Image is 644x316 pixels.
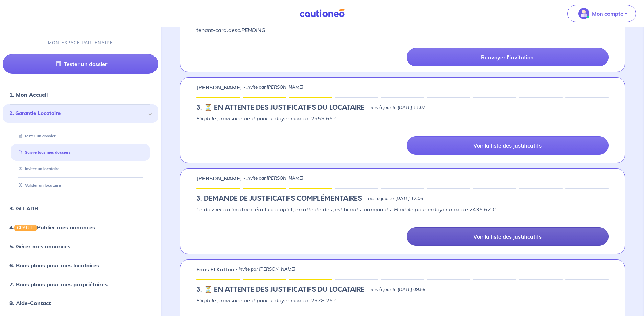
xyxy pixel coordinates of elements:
[196,297,339,304] em: Eligibile provisoirement pour un loyer max de 2378.25 €.
[365,195,423,202] p: - mis à jour le [DATE] 12:06
[196,26,609,34] p: tenant-card.desc.PENDING
[473,142,542,149] p: Voir la liste des justificatifs
[9,224,95,231] a: 4.GRATUITPublier mes annonces
[243,84,303,91] p: - invité par [PERSON_NAME]
[16,150,71,155] a: Suivre tous mes dossiers
[16,167,59,172] a: Inviter un locataire
[11,180,150,191] div: Valider un locataire
[196,286,609,294] div: state: RENTER-DOCUMENTS-IN-PROGRESS, Context: ,NULL-NO-CERTIFICATE
[473,233,542,240] p: Voir la liste des justificatifs
[11,164,150,175] div: Inviter un locataire
[196,104,609,112] div: state: RENTER-DOCUMENTS-IN-PROGRESS, Context: ,NULL-NO-CERTIFICATE
[567,5,636,22] button: illu_account_valid_menu.svgMon compte
[407,227,609,246] a: Voir la liste des justificatifs
[48,40,113,46] p: MON ESPACE PARTENAIRE
[196,83,242,91] p: [PERSON_NAME]
[9,281,108,288] a: 7. Bons plans pour mes propriétaires
[243,175,303,182] p: - invité par [PERSON_NAME]
[3,296,158,310] div: 8. Aide-Contact
[196,195,362,203] h5: 3. DEMANDE DE JUSTIFICATIFS COMPLÉMENTAIRES
[3,54,158,74] a: Tester un dossier
[9,243,70,250] a: 5. Gérer mes annonces
[196,195,609,203] div: state: RENTER-DOCUMENTS-INCOMPLETE, Context: ,NULL-NO-CERTIFICATE
[236,266,295,273] p: - invité par [PERSON_NAME]
[11,131,150,142] div: Tester un dossier
[3,277,158,291] div: 7. Bons plans pour mes propriétaires
[3,105,158,123] div: 2. Garantie Locataire
[11,147,150,158] div: Suivre tous mes dossiers
[297,9,348,18] img: Cautioneo
[9,300,51,307] a: 8. Aide-Contact
[9,262,99,269] a: 6. Bons plans pour mes locataires
[196,206,497,213] em: Le dossier du locataire était incomplet, en attente des justificatifs manquants. Eligibile pour u...
[3,88,158,102] div: 1. Mon Accueil
[481,54,534,61] p: Renvoyer l'invitation
[578,8,589,19] img: illu_account_valid_menu.svg
[9,110,146,118] span: 2. Garantie Locataire
[196,174,242,182] p: [PERSON_NAME]
[407,48,609,66] a: Renvoyer l'invitation
[196,115,339,122] em: Eligibile provisoirement pour un loyer max de 2953.65 €.
[9,92,48,98] a: 1. Mon Accueil
[3,221,158,234] div: 4.GRATUITPublier mes annonces
[407,136,609,155] a: Voir la liste des justificatifs
[367,286,425,293] p: - mis à jour le [DATE] 09:58
[367,104,425,111] p: - mis à jour le [DATE] 11:07
[196,265,234,273] p: Faris El Kattari
[3,202,158,215] div: 3. GLI ADB
[196,286,364,294] h5: 3. ⏳️️ EN ATTENTE DES JUSTIFICATIFS DU LOCATAIRE
[196,104,364,112] h5: 3. ⏳️️ EN ATTENTE DES JUSTIFICATIFS DU LOCATAIRE
[3,240,158,253] div: 5. Gérer mes annonces
[9,205,38,212] a: 3. GLI ADB
[16,134,56,138] a: Tester un dossier
[16,183,61,188] a: Valider un locataire
[3,258,158,272] div: 6. Bons plans pour mes locataires
[592,9,623,18] p: Mon compte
